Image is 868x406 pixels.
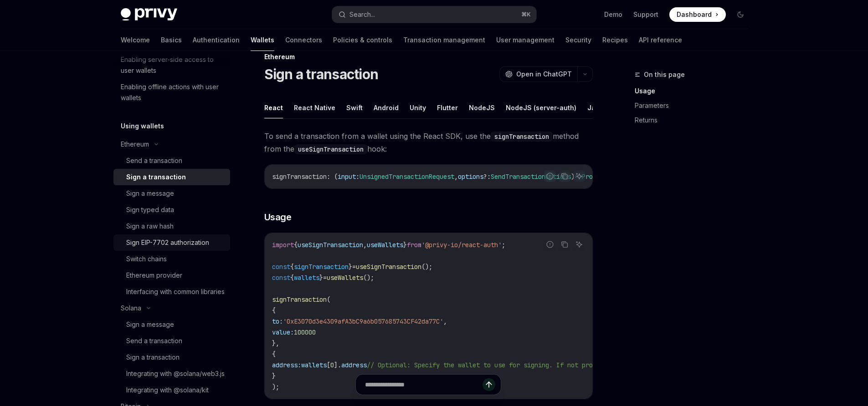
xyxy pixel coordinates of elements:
a: Dashboard [669,7,726,22]
a: Sign a transaction [113,349,230,365]
span: ?: [483,173,491,181]
span: signTransaction [294,263,349,271]
div: Send a transaction [126,155,182,166]
a: Ethereum provider [113,267,230,284]
button: Ask AI [573,239,585,250]
span: }, [272,339,279,347]
a: Parameters [635,98,755,113]
a: Sign a transaction [113,169,230,185]
button: Send message [483,378,495,391]
div: Send a transaction [126,335,182,346]
span: useWallets [327,274,363,282]
button: Report incorrect code [544,239,556,250]
div: Interfacing with common libraries [126,286,225,297]
span: } [319,274,323,282]
span: const [272,263,290,271]
span: : [356,173,360,181]
span: wallets [301,361,327,369]
code: useSignTransaction [294,144,367,154]
span: } [349,263,352,271]
span: input [338,173,356,181]
span: } [403,241,407,249]
button: React Native [294,97,335,118]
span: import [272,241,294,249]
div: Integrating with @solana/kit [126,385,209,396]
a: Authentication [193,29,240,51]
span: const [272,274,290,282]
span: ; [502,241,505,249]
span: Open in ChatGPT [516,70,572,79]
a: User management [496,29,555,51]
button: Swift [346,97,363,118]
span: UnsignedTransactionRequest [360,173,454,181]
span: value: [272,328,294,336]
span: ) [571,173,575,181]
span: { [272,306,276,315]
span: Dashboard [677,10,712,19]
span: } [272,372,276,380]
button: Report incorrect code [544,170,556,182]
button: Search...⌘K [332,6,536,23]
h1: Sign a transaction [264,66,379,82]
span: useWallets [367,241,403,249]
span: = [323,274,327,282]
button: Toggle dark mode [733,7,748,22]
a: Policies & controls [333,29,392,51]
a: Switch chains [113,251,230,267]
span: '@privy-io/react-auth' [421,241,502,249]
button: Java [587,97,603,118]
span: to: [272,317,283,325]
div: Sign EIP-7702 authorization [126,237,209,248]
span: address: [272,361,301,369]
a: Send a transaction [113,152,230,169]
a: Basics [161,29,182,51]
a: Sign a raw hash [113,218,230,234]
div: Integrating with @solana/web3.js [126,368,225,379]
button: Flutter [437,97,458,118]
span: { [290,263,294,271]
a: Sign typed data [113,202,230,218]
button: Open in ChatGPT [499,66,577,82]
a: Security [565,29,591,51]
button: React [264,97,283,118]
a: Usage [635,84,755,98]
span: : ( [327,173,338,181]
span: (); [421,263,432,271]
span: Usage [264,211,292,223]
span: useSignTransaction [356,263,421,271]
span: SendTransactionOptions [491,173,571,181]
h5: Using wallets [121,121,164,132]
span: , [454,173,458,181]
span: { [290,274,294,282]
a: Integrating with @solana/kit [113,382,230,398]
span: ⌘ K [521,11,531,18]
a: Wallets [251,29,274,51]
div: Sign a message [126,188,174,199]
a: Returns [635,113,755,127]
span: useSignTransaction [298,241,363,249]
span: options [458,173,483,181]
div: Sign a transaction [126,352,180,363]
a: API reference [639,29,682,51]
span: = [352,263,356,271]
a: Recipes [602,29,628,51]
a: Integrating with @solana/web3.js [113,365,230,382]
div: Sign a raw hash [126,221,174,232]
span: , [443,317,447,325]
div: Search... [349,9,375,20]
div: Switch chains [126,254,167,264]
a: Sign a message [113,316,230,333]
code: signTransaction [491,132,553,142]
div: Sign a transaction [126,172,186,183]
div: Ethereum [264,52,593,61]
span: On this page [644,69,685,80]
a: Transaction management [403,29,485,51]
button: NodeJS [469,97,495,118]
div: Sign typed data [126,204,174,215]
a: Sign a message [113,185,230,202]
button: Copy the contents from the code block [559,170,570,182]
a: Send a transaction [113,333,230,349]
div: Sign a message [126,319,174,330]
a: Interfacing with common libraries [113,284,230,300]
span: , [363,241,367,249]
